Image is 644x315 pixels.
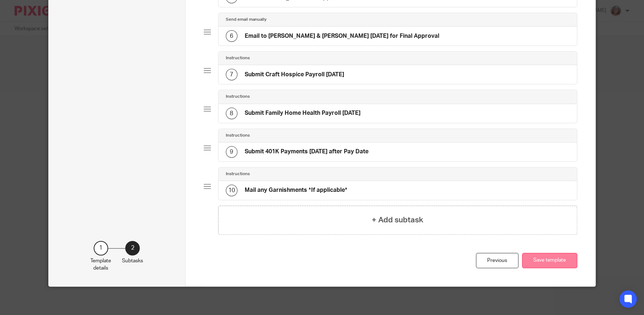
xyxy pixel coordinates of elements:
button: Save template [522,253,577,268]
div: 9 [226,146,237,158]
div: 1 [94,241,108,255]
div: 8 [226,108,237,119]
h4: Submit Family Home Health Payroll [DATE] [245,109,360,117]
div: 10 [226,185,237,196]
h4: Instructions [226,55,250,61]
p: Template details [90,257,111,272]
h4: Submit Craft Hospice Payroll [DATE] [245,71,344,78]
h4: + Add subtask [372,214,423,226]
div: 6 [226,30,237,42]
h4: Email to [PERSON_NAME] & [PERSON_NAME] [DATE] for Final Approval [245,32,439,40]
p: Subtasks [122,257,143,264]
div: 2 [125,241,140,255]
h4: Instructions [226,94,250,100]
h4: Instructions [226,133,250,138]
div: Previous [476,253,518,268]
div: 7 [226,69,237,80]
h4: Submit 401K Payments [DATE] after Pay Date [245,148,368,156]
h4: Send email manually [226,17,266,23]
h4: Mail any Garnishments *If applicable* [245,186,347,194]
h4: Instructions [226,171,250,177]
